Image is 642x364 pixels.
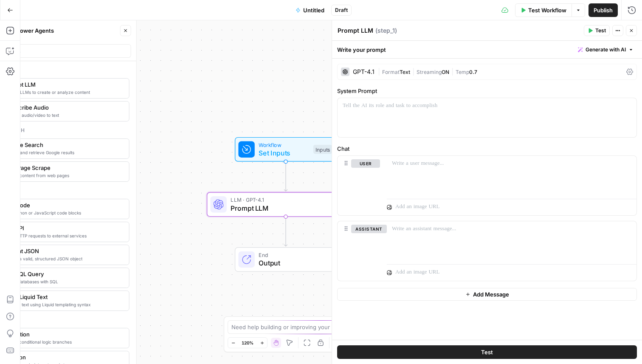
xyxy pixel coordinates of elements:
[351,159,380,168] button: user
[4,278,122,285] span: Query databases with SQL
[4,201,122,209] span: Run Code
[338,156,380,215] div: user
[528,6,566,14] span: Test Workflow
[469,69,477,75] span: 0.7
[481,348,493,356] span: Test
[353,69,374,75] div: GPT-4.1
[337,288,637,301] button: Add Message
[303,6,324,14] span: Untitled
[332,41,642,58] div: Write your prompt
[242,339,253,346] span: 120%
[351,225,387,233] button: assistant
[338,26,373,35] textarea: Prompt LLM
[337,87,637,95] label: System Prompt
[442,69,449,75] span: ON
[337,345,637,359] button: Test
[231,203,338,213] span: Prompt LLM
[231,196,338,204] span: LLM · GPT-4.1
[594,6,613,14] span: Publish
[473,290,509,299] span: Add Message
[207,137,365,162] div: WorkflowSet InputsInputs
[335,6,348,14] span: Draft
[11,24,59,37] button: Power Agents
[4,330,122,339] span: Condition
[584,25,610,36] button: Test
[586,46,626,54] span: Generate with AI
[284,162,287,192] g: Edge from start to step_1
[207,247,365,272] div: EndOutput
[4,353,122,361] span: Iteration
[4,247,122,255] span: Format JSON
[313,145,332,154] div: Inputs
[4,255,122,262] span: Create a valid, structured JSON object
[284,217,287,246] g: Edge from step_1 to end
[207,192,365,217] div: LLM · GPT-4.1Prompt LLMStep 1
[4,149,122,156] span: Search and retrieve Google results
[4,270,122,278] span: Run SQL Query
[574,44,637,55] button: Generate with AI
[4,103,122,112] span: Transcribe Audio
[290,3,329,17] button: Untitled
[4,293,122,301] span: Write Liquid Text
[417,69,442,75] span: Streaming
[595,27,606,34] span: Test
[259,148,309,158] span: Set Inputs
[456,69,469,75] span: Temp
[259,251,328,259] span: End
[4,209,122,216] span: Run Python or JavaScript code blocks
[400,69,410,75] span: Text
[4,112,122,119] span: Convert audio/video to text
[4,89,122,96] span: Prompt LLMs to create or analyze content
[4,301,122,308] span: Process text using Liquid templating syntax
[382,69,400,75] span: Format
[338,221,380,281] div: assistant
[259,141,309,149] span: Workflow
[4,80,122,89] span: Prompt LLM
[4,141,122,149] span: Google Search
[4,224,122,232] span: Call API
[4,172,122,179] span: Extract content from web pages
[375,26,397,35] span: ( step_1 )
[410,67,417,76] span: |
[378,67,382,76] span: |
[588,3,618,17] button: Publish
[337,144,637,153] label: Chat
[4,339,122,345] span: Create conditional logic branches
[515,3,572,17] button: Test Workflow
[259,258,328,268] span: Output
[4,164,122,172] span: Web Page Scrape
[449,67,456,76] span: |
[4,232,122,239] span: Make HTTP requests to external services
